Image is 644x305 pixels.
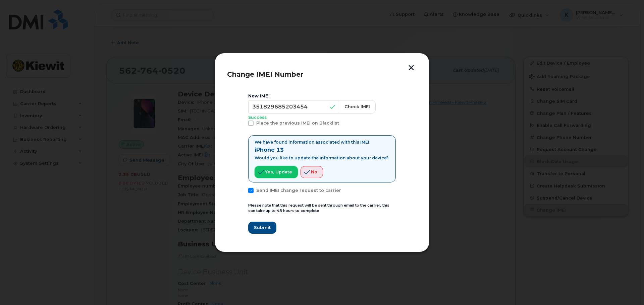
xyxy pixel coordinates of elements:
[240,188,244,191] input: Send IMEI change request to carrier
[256,121,339,126] span: Place the previous IMEI on Blacklist
[255,166,298,178] button: Yes, update
[255,140,388,145] p: We have found information associated with this IMEI.
[240,121,244,124] input: Place the previous IMEI on Blacklist
[248,93,396,99] div: New IMEI
[255,155,388,161] p: Would you like to update the information about your device?
[301,166,323,178] button: No
[265,169,292,175] span: Yes, update
[255,147,284,153] strong: iPhone 13
[248,222,276,234] button: Submit
[311,169,317,175] span: No
[339,100,376,113] button: Check IMEI
[248,203,389,213] small: Please note that this request will be sent through email to the carrier, this can take up to 48 h...
[615,276,639,300] iframe: Messenger Launcher
[248,115,396,121] p: Success
[254,224,271,231] span: Submit
[256,188,341,193] span: Send IMEI change request to carrier
[227,70,303,78] span: Change IMEI Number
